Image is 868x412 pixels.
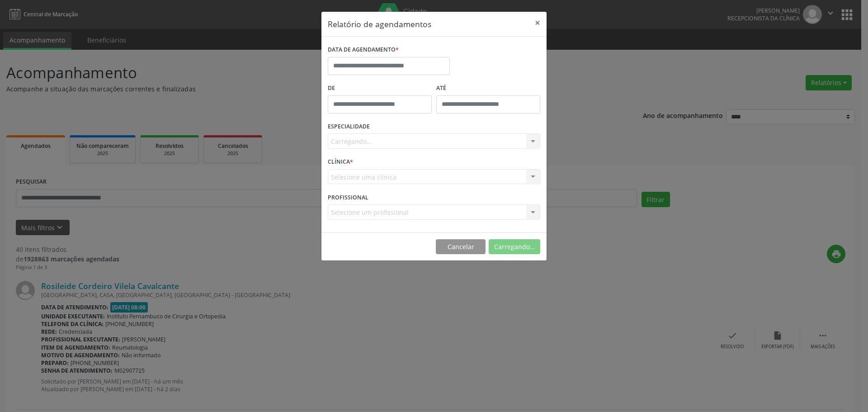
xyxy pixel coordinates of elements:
[528,12,547,34] button: Close
[328,18,431,30] h5: Relatório de agendamentos
[328,43,399,57] label: DATA DE AGENDAMENTO
[328,81,432,95] label: De
[328,190,368,204] label: PROFISSIONAL
[436,81,540,95] label: ATÉ
[328,120,370,134] label: ESPECIALIDADE
[328,155,353,169] label: CLÍNICA
[489,239,540,255] button: Carregando...
[436,239,486,255] button: Cancelar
